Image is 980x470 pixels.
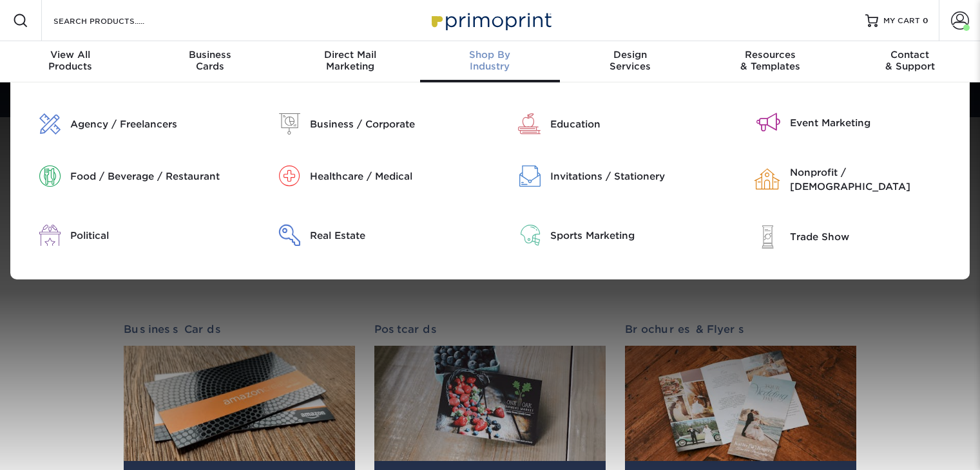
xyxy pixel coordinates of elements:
div: Nonprofit / [DEMOGRAPHIC_DATA] [790,165,960,194]
div: & Support [840,49,980,72]
div: Cards [140,49,280,72]
a: Contact& Support [840,41,980,82]
div: Healthcare / Medical [310,169,480,183]
div: & Templates [700,49,840,72]
span: Design [560,49,700,61]
a: Shop ByIndustry [420,41,560,82]
div: Real Estate [310,229,480,243]
a: Agency / Freelancers [20,113,240,135]
div: Sports Marketing [550,229,720,243]
a: Event Marketing [740,113,960,132]
a: Real Estate [260,225,480,246]
a: Food / Beverage / Restaurant [20,165,240,187]
input: SEARCH PRODUCTS..... [52,13,178,28]
div: Event Marketing [790,116,960,130]
a: Resources& Templates [700,41,840,82]
a: Political [20,225,240,246]
div: Political [70,229,240,243]
div: Trade Show [790,230,960,244]
a: DesignServices [560,41,700,82]
span: Direct Mail [280,49,420,61]
div: Business / Corporate [310,117,480,131]
span: 0 [923,16,928,25]
span: Resources [700,49,840,61]
img: Primoprint [426,6,555,34]
a: Invitations / Stationery [500,165,720,187]
span: MY CART [883,15,920,26]
div: Food / Beverage / Restaurant [70,169,240,183]
a: Direct MailMarketing [280,41,420,82]
div: Education [550,117,720,131]
a: BusinessCards [140,41,280,82]
a: Nonprofit / [DEMOGRAPHIC_DATA] [740,165,960,194]
span: Business [140,49,280,61]
a: Healthcare / Medical [260,165,480,187]
a: Education [500,113,720,135]
a: Sports Marketing [500,225,720,246]
div: Agency / Freelancers [70,117,240,131]
span: Shop By [420,49,560,61]
a: Trade Show [740,225,960,249]
div: Industry [420,49,560,72]
span: Contact [840,49,980,61]
div: Marketing [280,49,420,72]
div: Services [560,49,700,72]
a: Business / Corporate [260,113,480,135]
div: Invitations / Stationery [550,169,720,183]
